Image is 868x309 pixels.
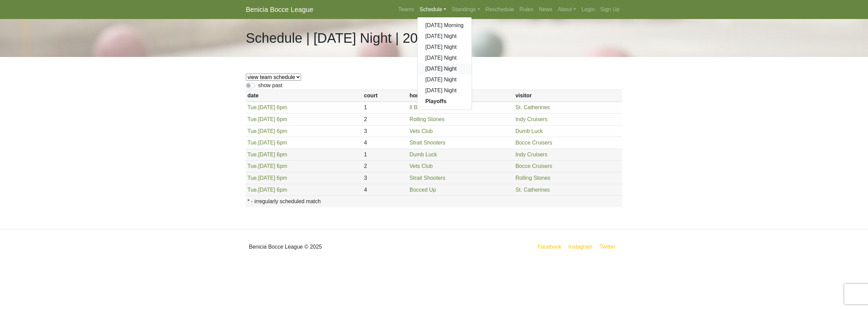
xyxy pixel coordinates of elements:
strong: Playoffs [426,98,447,104]
h1: Schedule | [DATE] Night | 2025 [246,30,433,46]
a: Schedule [417,3,449,16]
label: show past [258,81,282,90]
td: 2 [362,114,408,125]
a: Indy Cruisers [515,116,547,122]
a: Bocced Up [410,187,436,193]
a: Standings [449,3,482,16]
td: 4 [362,137,408,149]
a: Tue.[DATE] 6pm [248,140,287,146]
a: Reschedule [483,3,517,16]
a: Playoffs [417,96,472,107]
span: Tue. [248,163,258,169]
a: Tue.[DATE] 6pm [248,116,287,122]
a: Sign Up [597,3,622,16]
th: home [408,90,514,102]
a: Tue.[DATE] 6pm [248,128,287,134]
td: 1 [362,149,408,160]
th: visitor [514,90,622,102]
a: [DATE] Night [417,42,472,53]
a: Indy Cruisers [515,152,547,157]
a: Dumb Luck [410,152,437,157]
a: St. Catherines [515,187,550,193]
a: Tue.[DATE] 6pm [248,163,287,169]
a: Login [579,3,597,16]
span: Tue. [248,175,258,181]
span: Tue. [248,187,258,193]
a: About [555,3,579,16]
span: Tue. [248,116,258,122]
a: Dumb Luck [515,128,543,134]
div: Benicia Bocce League © 2025 [241,235,434,259]
a: Rules [517,3,536,16]
th: * - irregularly scheduled match [246,196,622,207]
td: 3 [362,125,408,137]
a: Strait Shooters [410,140,446,146]
a: St. Catherines [515,104,550,110]
a: Twitter [598,243,621,251]
a: Il Bocce X [410,104,434,110]
a: Vets Club [410,128,433,134]
a: Tue.[DATE] 6pm [248,187,287,193]
a: Rolling Stones [410,116,445,122]
td: 3 [362,172,408,184]
th: date [246,90,362,102]
a: Tue.[DATE] 6pm [248,152,287,157]
a: [DATE] Night [417,53,472,63]
a: Strait Shooters [410,175,446,181]
th: court [362,90,408,102]
td: 1 [362,102,408,114]
a: Bocce Cruisers [515,163,552,169]
td: 2 [362,160,408,172]
td: 4 [362,184,408,196]
span: Tue. [248,140,258,146]
a: Bocce Cruisers [515,140,552,146]
a: Tue.[DATE] 6pm [248,104,287,110]
a: Rolling Stones [515,175,550,181]
a: Vets Club [410,163,433,169]
span: Tue. [248,152,258,157]
a: [DATE] Night [417,31,472,42]
a: News [536,3,555,16]
a: Facebook [536,243,563,251]
span: Tue. [248,128,258,134]
a: [DATE] Night [417,74,472,85]
a: Tue.[DATE] 6pm [248,175,287,181]
a: Teams [395,3,417,16]
span: Tue. [248,104,258,110]
a: [DATE] Night [417,85,472,96]
a: Instagram [567,243,594,251]
div: Schedule [417,17,472,110]
a: [DATE] Morning [417,20,472,31]
a: [DATE] Night [417,63,472,74]
a: Benicia Bocce League [246,3,313,16]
